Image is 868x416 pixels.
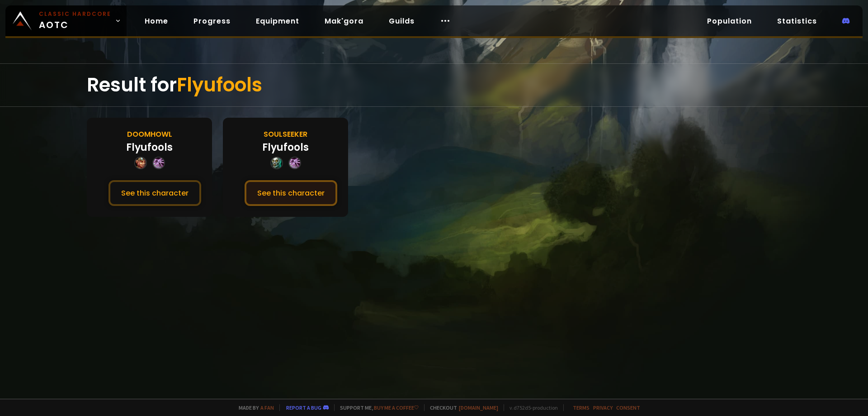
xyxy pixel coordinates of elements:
[177,72,262,98] span: Flyufools
[382,12,422,30] a: Guilds
[286,404,321,411] a: Report a bug
[424,404,498,411] span: Checkout
[317,12,371,30] a: Mak'gora
[39,10,111,32] span: AOTC
[127,129,172,140] div: Doomhowl
[245,180,337,206] button: See this character
[504,404,558,411] span: v. d752d5 - production
[573,404,590,411] a: Terms
[334,404,419,411] span: Support me,
[126,140,173,155] div: Flyufools
[616,404,640,411] a: Consent
[262,140,309,155] div: Flyufools
[39,10,111,18] small: Classic Hardcore
[249,12,307,30] a: Equipment
[374,404,419,411] a: Buy me a coffee
[137,12,175,30] a: Home
[264,129,307,140] div: Soulseeker
[233,404,274,411] span: Made by
[459,404,498,411] a: [DOMAIN_NAME]
[700,12,759,30] a: Population
[770,12,824,30] a: Statistics
[260,404,274,411] a: a fan
[87,64,781,106] div: Result for
[5,5,127,36] a: Classic HardcoreAOTC
[593,404,613,411] a: Privacy
[108,180,201,206] button: See this character
[186,12,238,30] a: Progress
